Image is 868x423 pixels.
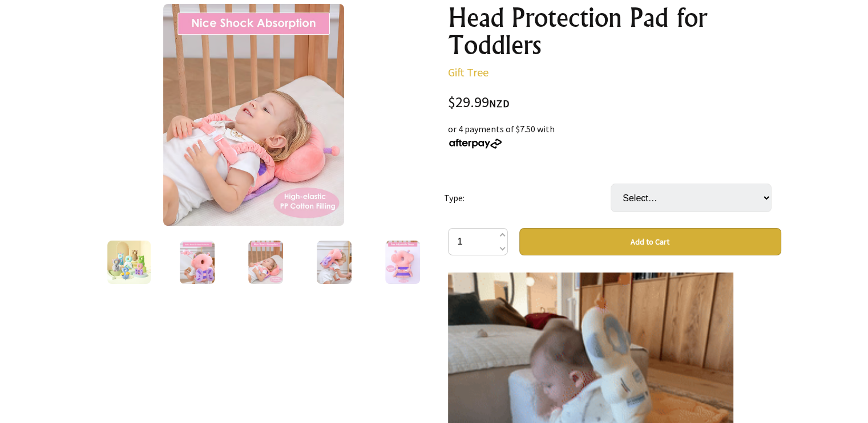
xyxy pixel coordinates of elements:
[519,228,781,255] button: Add to Cart
[385,241,421,284] img: Head Protection Pad for Toddlers
[448,4,781,59] h1: Head Protection Pad for Toddlers
[489,97,510,110] span: NZD
[448,139,503,149] img: Afterpay
[180,241,215,284] img: Head Protection Pad for Toddlers
[248,241,284,284] img: Head Protection Pad for Toddlers
[163,4,344,226] img: Head Protection Pad for Toddlers
[107,241,151,284] img: Head Protection Pad for Toddlers
[448,95,781,111] div: $29.99
[444,168,611,228] td: Type:
[317,241,352,284] img: Head Protection Pad for Toddlers
[448,122,781,149] div: or 4 payments of $7.50 with
[448,65,488,79] a: Gift Tree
